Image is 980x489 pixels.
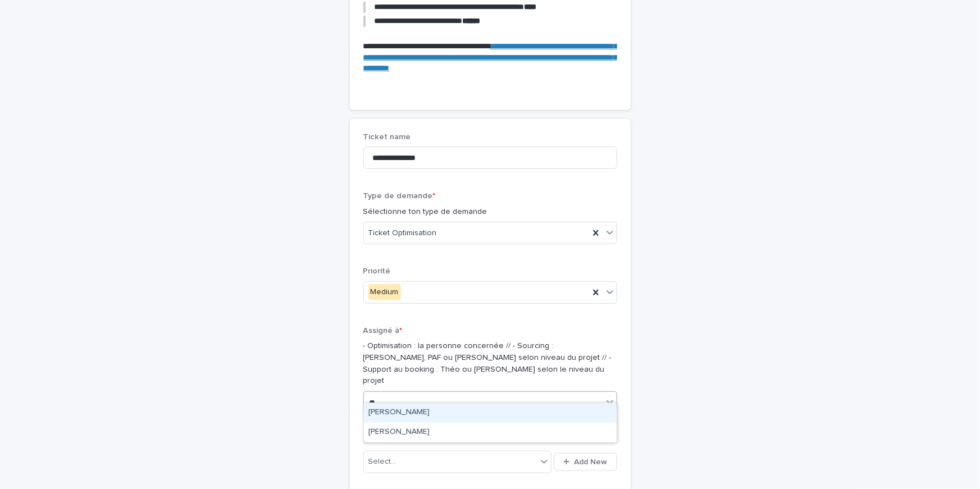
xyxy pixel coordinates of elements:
button: Add New [554,453,617,471]
span: Type de demande [363,192,436,200]
p: - Optimisation : la personne concernée // - Sourcing : [PERSON_NAME], PAF ou [PERSON_NAME] selon ... [363,340,617,387]
span: Ticket Optimisation [368,227,437,239]
div: Léa Cardin [364,403,617,423]
div: Medium [368,284,401,300]
div: Léo Seigneurin [364,423,617,442]
span: Priorité [363,267,391,275]
div: Select... [368,456,396,468]
p: Sélectionne ton type de demande [363,206,617,218]
span: Ticket name [363,133,411,141]
span: Add New [575,458,608,466]
span: Assigné à [363,327,403,335]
